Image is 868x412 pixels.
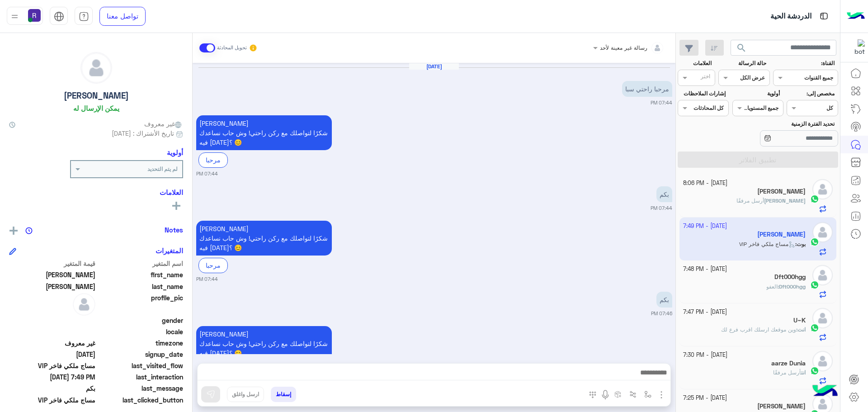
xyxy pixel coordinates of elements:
[409,63,459,70] h6: [DATE]
[818,10,830,22] img: tab
[196,221,332,256] p: 4/10/2025, 7:44 PM
[651,99,672,106] small: 07:44 PM
[64,90,129,101] h5: [PERSON_NAME]
[9,361,95,370] span: مساج ملكي فاخر VIP
[9,338,95,348] span: غير معروف
[733,90,780,98] label: أولوية
[196,326,332,361] p: 4/10/2025, 7:46 PM
[196,170,218,177] small: 07:44 PM
[801,369,806,376] span: انت
[9,227,18,235] img: add
[99,7,146,26] a: تواصل معنا
[198,152,228,167] div: مرحبا
[810,323,819,332] img: WhatsApp
[629,391,637,398] img: Trigger scenario
[600,389,611,400] img: send voice note
[9,11,20,22] img: profile
[656,186,672,202] p: 4/10/2025, 7:44 PM
[144,119,183,128] span: غير معروف
[683,265,727,274] small: [DATE] - 7:48 PM
[9,350,95,359] span: 2025-10-04T16:44:16.731Z
[812,308,833,328] img: defaultAdmin.png
[849,39,865,56] img: 322853014244696
[771,360,806,367] h5: aarze Dunia
[167,148,183,156] h6: أولوية
[766,283,778,290] span: العفو
[97,327,184,336] span: locale
[683,179,727,188] small: [DATE] - 8:06 PM
[812,351,833,371] img: defaultAdmin.png
[733,120,835,128] label: تحديد الفترة الزمنية
[656,292,672,308] p: 4/10/2025, 7:46 PM
[626,387,641,402] button: Trigger scenario
[683,394,727,403] small: [DATE] - 7:25 PM
[97,282,184,291] span: last_name
[217,44,247,52] small: تحويل المحادثة
[779,283,806,290] span: Dft000hgg
[97,384,184,393] span: last_message
[97,350,184,359] span: signup_date
[764,197,806,204] span: [PERSON_NAME]
[793,317,806,324] h5: U~K
[656,389,667,400] img: send attachment
[112,128,174,138] span: تاريخ الأشتراك : [DATE]
[651,204,672,212] small: 07:44 PM
[97,395,184,405] span: last_clicked_button
[644,391,651,398] img: select flow
[678,152,838,168] button: تطبيق الفلاتر
[79,11,89,22] img: tab
[9,270,95,279] span: احمد
[770,10,811,23] p: الدردشة الحية
[731,40,753,59] button: search
[271,387,296,402] button: إسقاط
[9,188,183,196] h6: العلامات
[683,351,727,360] small: [DATE] - 7:30 PM
[73,104,119,112] h6: يمكن الإرسال له
[651,310,672,317] small: 07:46 PM
[757,403,806,410] h5: Mohamed
[679,90,725,98] label: إشارات الملاحظات
[810,194,819,204] img: WhatsApp
[600,44,647,51] span: رسالة غير معينة لأحد
[97,338,184,348] span: timezone
[810,280,819,289] img: WhatsApp
[97,316,184,325] span: gender
[641,387,656,402] button: select flow
[847,7,865,26] img: Logo
[796,326,806,333] b: :
[589,391,596,398] img: make a call
[198,258,228,273] div: مرحبا
[774,273,806,281] h5: Dft000hgg
[683,308,727,317] small: [DATE] - 7:47 PM
[812,179,833,199] img: defaultAdmin.png
[196,115,332,150] p: 4/10/2025, 7:44 PM
[156,246,183,255] h6: المتغيرات
[97,270,184,279] span: first_name
[614,391,622,398] img: create order
[788,90,835,98] label: مخصص إلى:
[757,188,806,195] h5: احمد
[622,81,672,97] p: 4/10/2025, 7:44 PM
[25,227,33,234] img: notes
[720,59,766,67] label: حالة الرسالة
[97,259,184,268] span: اسم المتغير
[9,395,95,405] span: مساج ملكي فاخر VIP
[165,226,183,234] h6: Notes
[75,7,93,26] a: tab
[97,372,184,382] span: last_interaction
[809,376,841,407] img: hulul-logo.png
[9,316,95,325] span: null
[206,390,215,399] img: send message
[9,327,95,336] span: null
[778,283,806,290] b: :
[797,326,806,333] span: انت
[196,275,218,283] small: 07:44 PM
[147,166,178,172] b: لم يتم التحديد
[28,9,41,22] img: userImage
[701,72,712,83] div: اختر
[721,326,796,333] span: وين موقعك ارسلك اقرب فرع لك
[227,387,264,402] button: ارسل واغلق
[9,384,95,393] span: بكم
[54,11,64,22] img: tab
[73,293,95,316] img: defaultAdmin.png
